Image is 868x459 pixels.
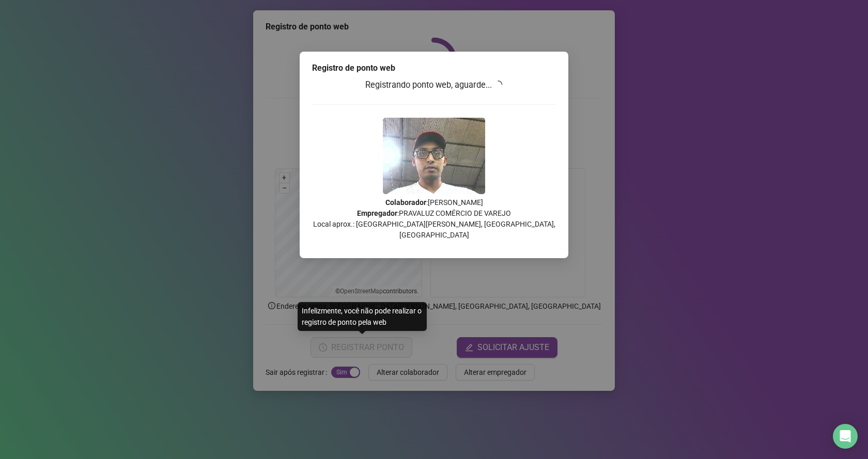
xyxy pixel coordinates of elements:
[312,78,556,92] h3: Registrando ponto web, aguarde...
[492,79,504,90] span: loading
[298,302,427,331] div: Infelizmente, você não pode realizar o registro de ponto pela web
[383,118,485,194] img: 2Q==
[357,209,397,217] strong: Empregador
[833,424,858,449] div: Open Intercom Messenger
[312,62,556,74] div: Registro de ponto web
[312,197,556,241] p: : [PERSON_NAME] : PRAVALUZ COMÉRCIO DE VAREJO Local aprox.: [GEOGRAPHIC_DATA][PERSON_NAME], [GEOG...
[385,198,426,207] strong: Colaborador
